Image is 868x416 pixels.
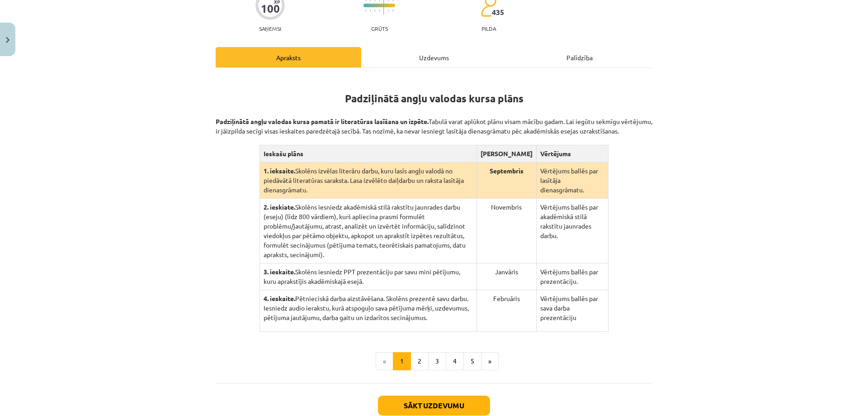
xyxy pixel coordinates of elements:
[536,145,608,163] th: Vērtējums
[259,163,476,199] td: Skolēns izvēlas literāru darbu, kuru lasīs angļu valodā no piedāvātā literatūras saraksta. Lasa i...
[264,203,295,211] strong: 2. ieskiate.
[476,145,536,163] th: [PERSON_NAME]
[361,47,507,67] div: Uzdevums
[365,10,366,12] img: icon-short-line-57e1e144782c952c97e751825c79c345078a6d821885a25fce030b3d8c18986b.svg
[446,352,464,370] button: 4
[476,199,536,263] td: Novembris
[261,2,280,15] div: 100
[388,10,389,12] img: icon-short-line-57e1e144782c952c97e751825c79c345078a6d821885a25fce030b3d8c18986b.svg
[264,167,295,175] strong: 1. ieksaite.
[370,10,371,12] img: icon-short-line-57e1e144782c952c97e751825c79c345078a6d821885a25fce030b3d8c18986b.svg
[264,268,295,276] strong: 3. ieskaite.
[410,352,429,370] button: 2
[393,352,411,370] button: 1
[463,352,481,370] button: 5
[259,145,476,163] th: Ieskašu plāns
[216,352,652,370] nav: Page navigation example
[481,352,499,370] button: »
[490,167,524,175] strong: Septembris
[255,25,285,32] p: Saņemsi
[216,107,652,136] p: Tabulā varat aplūkot plānu visam mācību gadam. Lai iegūtu sekmīgu vērtējumu, ir jāizpilda secīgi ...
[6,37,9,43] img: icon-close-lesson-0947bae3869378f0d4975bcd49f059093ad1ed9edebbc8119c70593378902aed.svg
[492,8,504,16] span: 435
[428,352,446,370] button: 3
[536,163,608,199] td: Vērtējums ballēs par lasītāja dienasgrāmatu.
[392,10,393,12] img: icon-short-line-57e1e144782c952c97e751825c79c345078a6d821885a25fce030b3d8c18986b.svg
[507,47,652,67] div: Palīdzība
[259,263,476,290] td: Skolēns iesniedz PPT prezentāciju par savu mini pētījumu, kuru aprakstījis akadēmiskajā esejā.
[536,290,608,332] td: Vērtējums ballēs par sava darba prezentāciju
[345,92,524,105] strong: Padziļinātā angļu valodas kursa plāns
[379,10,380,12] img: icon-short-line-57e1e144782c952c97e751825c79c345078a6d821885a25fce030b3d8c18986b.svg
[374,10,375,12] img: icon-short-line-57e1e144782c952c97e751825c79c345078a6d821885a25fce030b3d8c18986b.svg
[481,25,496,32] p: pilda
[536,199,608,263] td: Vērtējums ballēs par akadēmiskā stilā rakstītu jaunrades darbu.
[536,263,608,290] td: Vērtējums ballēs par prezentāciju.
[481,294,533,303] p: Februāris
[378,396,490,416] button: Sākt uzdevumu
[264,294,295,302] strong: 4. ieskaite.
[264,294,473,322] p: Pētnieciskā darba aizstāvēšana. Skolēns prezentē savu darbu. Iesniedz audio ierakstu, kurā atspog...
[259,199,476,263] td: Skolēns iesniedz akadēmiskā stilā rakstītu jaunrades darbu (eseju) (līdz 800 vārdiem), kurš aplie...
[216,47,361,67] div: Apraksts
[216,117,429,125] strong: Padziļinātā angļu valodas kursa pamatā ir literatūras lasīšana un izpēte.
[476,263,536,290] td: Janvāris
[371,25,388,32] p: Grūts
